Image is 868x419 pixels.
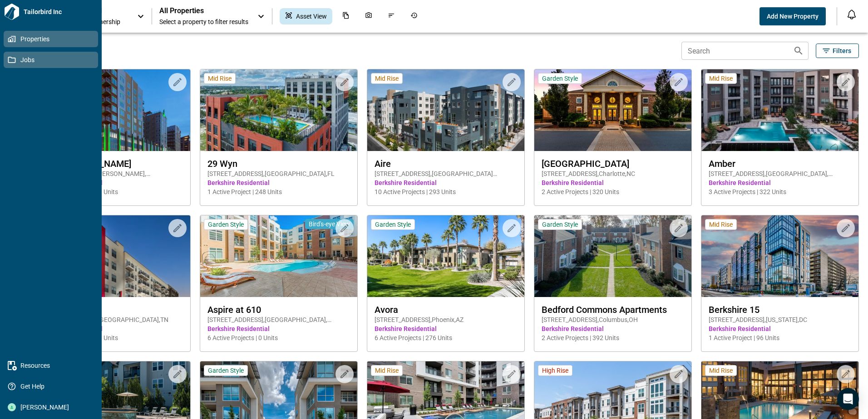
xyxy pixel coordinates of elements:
[375,315,517,324] span: [STREET_ADDRESS] , Phoenix , AZ
[816,44,859,58] button: Filters
[709,178,851,187] span: Berkshire Residential
[367,215,524,297] img: property-asset
[542,220,578,229] span: Garden Style
[375,304,517,315] span: Avora
[375,158,517,169] span: Aire
[375,169,517,178] span: [STREET_ADDRESS] , [GEOGRAPHIC_DATA][PERSON_NAME] , CA
[759,7,826,25] button: Add New Property
[200,69,357,151] img: property-asset
[844,7,859,22] button: Open notification feed
[767,12,819,21] span: Add New Property
[40,169,183,178] span: [STREET_ADDRESS][PERSON_NAME] , [GEOGRAPHIC_DATA] , CO
[542,304,684,315] span: Bedford Commons Apartments
[542,366,568,375] span: High Rise
[375,74,399,83] span: Mid Rise
[709,158,851,169] span: Amber
[207,324,350,333] span: Berkshire Residential
[375,333,517,342] span: 6 Active Projects | 276 Units
[375,178,517,187] span: Berkshire Residential
[709,333,851,342] span: 1 Active Project | 96 Units
[375,366,399,375] span: Mid Rise
[207,187,350,196] span: 1 Active Project | 248 Units
[337,8,355,24] div: Documents
[709,366,733,375] span: Mid Rise
[208,366,244,375] span: Garden Style
[159,17,248,26] span: Select a property to filter results
[542,315,684,324] span: [STREET_ADDRESS] , Columbus , OH
[382,8,400,24] div: Issues & Info
[207,169,350,178] span: [STREET_ADDRESS] , [GEOGRAPHIC_DATA] , FL
[16,382,89,391] span: Get Help
[20,7,98,16] span: Tailorbird Inc
[709,169,851,178] span: [STREET_ADDRESS] , [GEOGRAPHIC_DATA] , [GEOGRAPHIC_DATA]
[709,187,851,196] span: 3 Active Projects | 322 Units
[208,220,244,229] span: Garden Style
[207,158,350,169] span: 29 Wyn
[207,315,350,324] span: [STREET_ADDRESS] , [GEOGRAPHIC_DATA] , [GEOGRAPHIC_DATA]
[40,187,183,196] span: 7 Active Projects | 231 Units
[200,215,357,297] img: property-asset
[33,46,678,55] span: 121 Properties
[16,34,89,44] span: Properties
[4,31,98,47] a: Properties
[360,8,378,24] div: Photos
[208,74,232,83] span: Mid Rise
[542,158,684,169] span: [GEOGRAPHIC_DATA]
[207,178,350,187] span: Berkshire Residential
[789,42,808,60] button: Search properties
[542,324,684,333] span: Berkshire Residential
[709,74,733,83] span: Mid Rise
[207,333,350,342] span: 6 Active Projects | 0 Units
[40,178,183,187] span: Berkshire Residential
[405,8,423,24] div: Job History
[16,403,89,412] span: [PERSON_NAME]
[534,69,691,151] img: property-asset
[280,8,332,24] div: Asset View
[4,52,98,68] a: Jobs
[709,315,851,324] span: [STREET_ADDRESS] , [US_STATE] , DC
[367,69,524,151] img: property-asset
[40,333,183,342] span: 9 Active Projects | 153 Units
[542,187,684,196] span: 2 Active Projects | 320 Units
[709,324,851,333] span: Berkshire Residential
[296,12,327,21] span: Asset View
[709,220,733,229] span: Mid Rise
[701,215,858,297] img: property-asset
[33,215,190,297] img: property-asset
[837,388,859,410] div: Open Intercom Messenger
[833,46,851,55] span: Filters
[40,304,183,315] span: Artisan on 18th
[309,220,350,228] span: Bird's-eye View
[542,74,578,83] span: Garden Style
[542,333,684,342] span: 2 Active Projects | 392 Units
[159,6,248,15] span: All Properties
[542,178,684,187] span: Berkshire Residential
[16,55,89,64] span: Jobs
[542,169,684,178] span: [STREET_ADDRESS] , Charlotte , NC
[701,69,858,151] img: property-asset
[375,220,411,229] span: Garden Style
[40,315,183,324] span: [STREET_ADDRESS] , [GEOGRAPHIC_DATA] , TN
[40,324,183,333] span: Berkshire Residential
[375,187,517,196] span: 10 Active Projects | 293 Units
[207,304,350,315] span: Aspire at 610
[375,324,517,333] span: Berkshire Residential
[534,215,691,297] img: property-asset
[16,361,89,370] span: Resources
[40,158,183,169] span: 2020 [PERSON_NAME]
[709,304,851,315] span: Berkshire 15
[33,69,190,151] img: property-asset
